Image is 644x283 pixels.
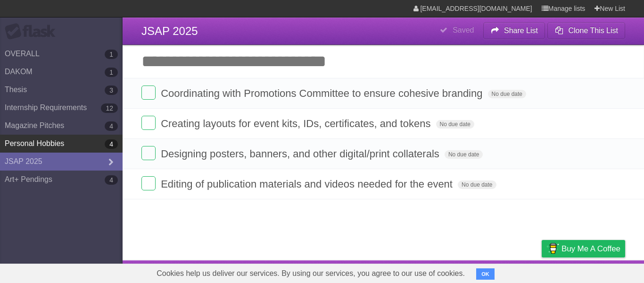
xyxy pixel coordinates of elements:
a: Buy me a coffee [542,240,625,257]
span: No due date [436,120,474,129]
a: About [416,263,436,281]
span: Cookies help us deliver our services. By using our services, you agree to our use of cookies. [147,264,474,283]
b: 12 [101,103,118,113]
b: Saved [453,26,474,34]
b: 3 [105,86,118,95]
span: No due date [458,180,496,189]
span: Editing of publication materials and videos needed for the event [161,178,455,190]
b: 4 [105,121,118,131]
div: Flask [5,23,61,40]
b: 1 [105,50,118,59]
b: 4 [105,175,118,185]
span: No due date [445,150,483,159]
b: 1 [105,68,118,77]
button: OK [476,268,495,280]
span: JSAP 2025 [141,25,198,37]
span: Designing posters, banners, and other digital/print collaterals [161,148,442,160]
button: Clone This List [547,22,625,39]
b: Clone This List [568,26,618,34]
a: Suggest a feature [566,263,625,281]
label: Done [141,86,156,100]
b: 4 [105,139,118,149]
b: Share List [504,26,538,34]
span: No due date [488,90,526,98]
span: Coordinating with Promotions Committee to ensure cohesive branding [161,87,485,99]
span: Creating layouts for event kits, IDs, certificates, and tokens [161,118,433,129]
label: Done [141,116,156,130]
button: Share List [483,22,545,39]
label: Done [141,146,156,160]
span: Buy me a coffee [561,240,620,257]
a: Terms [497,263,518,281]
a: Privacy [529,263,554,281]
img: Buy me a coffee [546,240,559,257]
label: Done [141,176,156,190]
a: Developers [447,263,486,281]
